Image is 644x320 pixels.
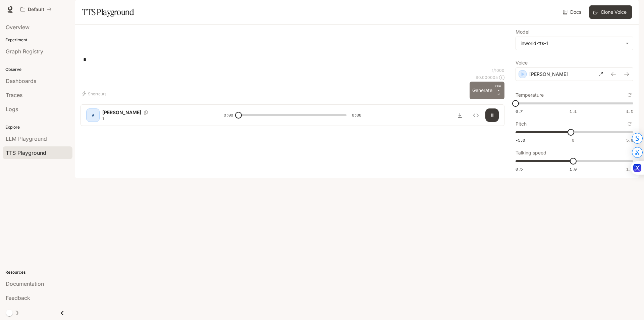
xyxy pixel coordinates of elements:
[529,71,568,78] p: [PERSON_NAME]
[352,112,361,119] span: 0:00
[626,108,633,114] span: 1.5
[516,37,633,50] div: inworld-tts-1
[17,3,55,16] button: All workspaces
[516,166,523,172] span: 0.5
[82,5,134,19] h1: TTS Playground
[561,5,584,19] a: Docs
[626,120,633,128] button: Reset to default
[626,166,633,172] span: 1.5
[626,137,633,143] span: 5.0
[516,150,546,155] p: Talking speed
[453,108,467,122] button: Download audio
[102,109,141,116] p: [PERSON_NAME]
[516,108,523,114] span: 0.7
[570,108,577,114] span: 1.1
[492,67,504,73] p: 1 / 1000
[516,30,529,34] p: Model
[570,166,577,172] span: 1.0
[88,110,98,121] div: A
[141,110,151,115] button: Copy Voice ID
[589,5,632,19] button: Clone Voice
[516,93,544,97] p: Temperature
[521,40,622,47] div: inworld-tts-1
[80,88,109,99] button: Shortcuts
[516,122,527,126] p: Pitch
[516,137,525,143] span: -5.0
[495,84,502,96] p: ⏎
[470,82,504,99] button: GenerateCTRL +⏎
[469,108,483,122] button: Inspect
[102,116,208,122] p: 1
[516,60,528,65] p: Voice
[28,7,44,12] p: Default
[626,91,633,99] button: Reset to default
[495,84,502,92] p: CTRL +
[572,137,574,143] span: 0
[476,75,498,80] p: $ 0.000005
[224,112,233,119] span: 0:00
